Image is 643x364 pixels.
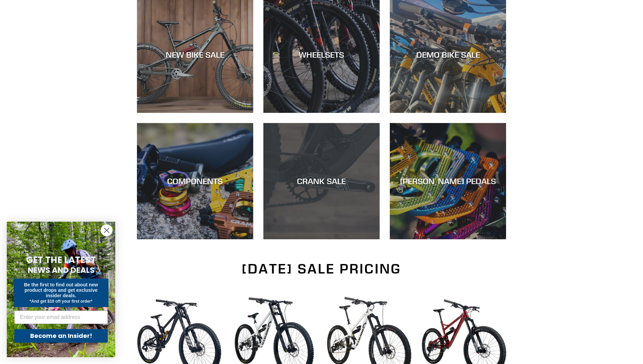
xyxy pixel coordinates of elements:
[137,176,253,186] div: COMPONENTS
[101,224,113,236] button: Close dialog
[137,261,506,277] h2: [DATE] SALE PRICING
[263,176,380,186] div: CRANK SALE
[390,50,506,60] div: DEMO BIKE SALE
[29,299,92,304] span: *And get $10 off your first order*
[137,123,253,239] a: COMPONENTS
[28,265,95,276] span: NEWS AND DEALS
[263,50,380,60] div: WHEELSETS
[263,123,380,239] a: CRANK SALE
[14,310,108,324] input: Enter your email address
[390,123,506,239] a: [PERSON_NAME] PEDALS
[26,254,96,266] span: GET THE LATEST
[14,329,108,343] button: Become an Insider!
[390,176,506,186] div: [PERSON_NAME] PEDALS
[24,282,98,298] span: Be the first to find out about new product drops and get exclusive insider deals.
[137,50,253,60] div: NEW BIKE SALE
